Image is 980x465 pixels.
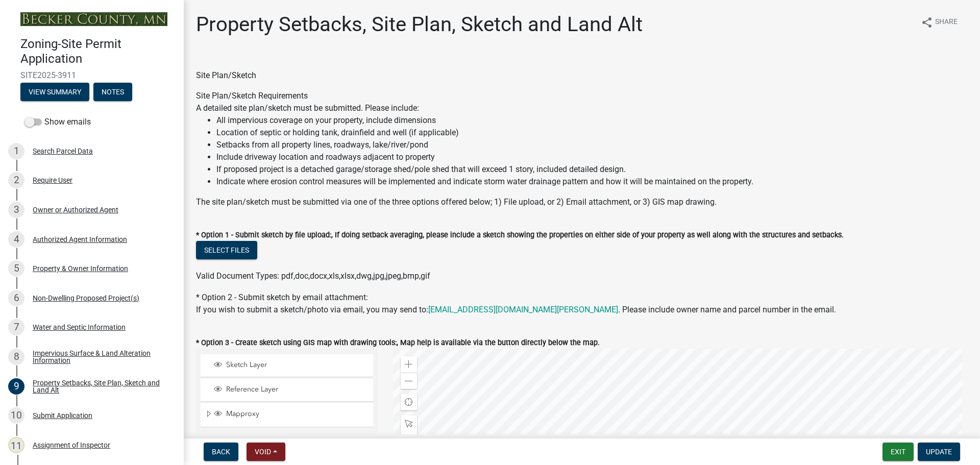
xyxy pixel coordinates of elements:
div: 5 [8,260,24,277]
button: Select files [196,241,257,259]
a: [EMAIL_ADDRESS][DOMAIN_NAME][PERSON_NAME] [428,305,618,314]
div: 3 [8,202,24,218]
span: SITE2025-3911 [20,70,163,80]
li: Mapproxy [201,403,373,427]
div: 9 [8,378,24,395]
div: 2 [8,172,24,188]
div: Find my location [401,394,417,410]
li: Include driveway location and roadways adjacent to property [216,151,968,163]
button: View Summary [20,83,89,101]
div: Authorized Agent Information [33,236,127,243]
span: Mapproxy [224,409,370,419]
span: If you wish to submit a sketch/photo via email, you may send to: . Please include owner name and ... [196,305,836,314]
button: Void [247,443,285,461]
span: Reference Layer [224,385,370,394]
div: 7 [8,319,24,335]
div: * Option 2 - Submit sketch by email attachment: [196,291,968,316]
div: Water and Septic Information [33,324,126,331]
div: Reference Layer [212,385,370,395]
ul: Layer List [200,352,374,430]
div: Mapproxy [212,409,370,420]
button: Exit [883,443,914,461]
span: Back [212,448,230,456]
label: * Option 3 - Create sketch using GIS map with drawing tools:, Map help is available via the butto... [196,339,600,347]
wm-modal-confirm: Summary [20,88,89,96]
span: Share [935,16,958,29]
button: Update [918,443,960,461]
span: Expand [205,409,212,420]
div: A detailed site plan/sketch must be submitted. Please include: [196,102,968,188]
li: Setbacks from all property lines, roadways, lake/river/pond [216,139,968,151]
div: Assignment of Inspector [33,442,110,449]
img: Becker County, Minnesota [20,12,167,26]
div: 4 [8,231,24,248]
div: Site Plan/Sketch Requirements [196,90,968,208]
li: Indicate where erosion control measures will be implemented and indicate storm water drainage pat... [216,176,968,188]
div: Zoom out [401,373,417,389]
span: Valid Document Types: pdf,doc,docx,xls,xlsx,dwg,jpg,jpeg,bmp,gif [196,271,430,281]
span: Update [926,448,952,456]
div: 1 [8,143,24,159]
div: Impervious Surface & Land Alteration Information [33,350,167,364]
div: Owner or Authorized Agent [33,206,118,213]
div: Search Parcel Data [33,148,93,155]
h4: Zoning-Site Permit Application [20,37,176,66]
div: The site plan/sketch must be submitted via one of the three options offered below; 1) File upload... [196,196,968,208]
div: Site Plan/Sketch [196,69,968,82]
div: 11 [8,437,24,453]
button: Back [204,443,238,461]
label: Show emails [24,116,91,128]
span: Void [255,448,271,456]
div: Property Setbacks, Site Plan, Sketch and Land Alt [33,379,167,394]
li: All impervious coverage on your property, include dimensions [216,114,968,127]
span: Sketch Layer [224,360,370,370]
div: Property & Owner Information [33,265,128,272]
div: 8 [8,349,24,365]
div: Require User [33,177,72,184]
li: If proposed project is a detached garage/storage shed/pole shed that will exceed 1 story, include... [216,163,968,176]
li: Location of septic or holding tank, drainfield and well (if applicable) [216,127,968,139]
li: Reference Layer [201,379,373,402]
div: 10 [8,407,24,424]
button: shareShare [913,12,966,32]
wm-modal-confirm: Notes [93,88,132,96]
div: Sketch Layer [212,360,370,371]
button: Notes [93,83,132,101]
div: Non-Dwelling Proposed Project(s) [33,295,139,302]
li: Sketch Layer [201,354,373,377]
div: Zoom in [401,356,417,373]
div: Submit Application [33,412,92,419]
div: 6 [8,290,24,306]
label: * Option 1 - Submit sketch by file upload:, If doing setback averaging, please include a sketch s... [196,232,844,239]
i: share [921,16,933,29]
h1: Property Setbacks, Site Plan, Sketch and Land Alt [196,12,643,37]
